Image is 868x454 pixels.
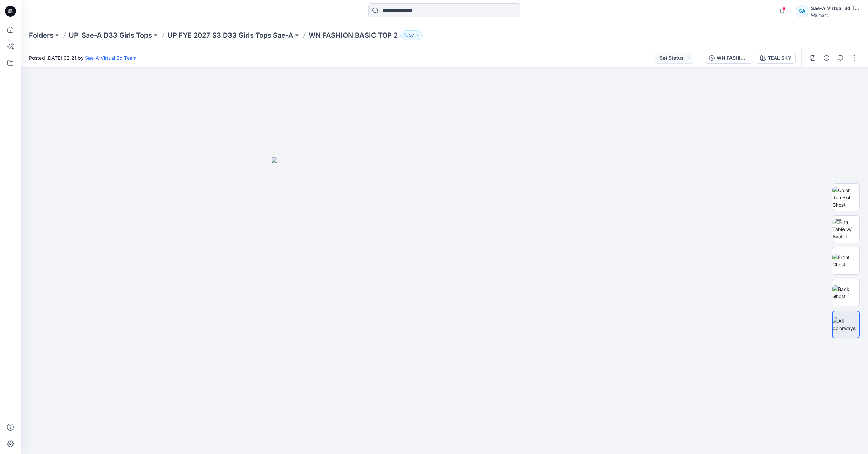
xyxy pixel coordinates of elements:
[85,55,136,61] a: Sae-A Virtual 3d Team
[768,54,791,62] div: TEAL SKY
[811,12,859,18] div: Walmart
[409,31,414,39] p: 57
[29,54,136,62] span: Posted [DATE] 02:21 by
[832,187,859,208] img: Color Run 3/4 Ghost
[717,54,748,62] div: WN FASHION BASIC TOP 2_REV1_FULL COLORWAYS
[832,218,859,240] img: Turn Table w/ Avatar
[309,30,398,40] p: WN FASHION BASIC TOP 2
[821,53,832,64] button: Details
[832,285,859,300] img: Back Ghost
[69,30,152,40] a: UP_Sae-A D33 Girls Tops
[811,4,859,12] div: Sae-A Virtual 3d Team
[833,317,859,332] img: All colorways
[167,30,293,40] a: UP FYE 2027 S3 D33 Girls Tops Sae-A
[832,254,859,268] img: Front Ghost
[272,157,617,454] img: eyJhbGciOiJIUzI1NiIsImtpZCI6IjAiLCJzbHQiOiJzZXMiLCJ0eXAiOiJKV1QifQ.eyJkYXRhIjp7InR5cGUiOiJzdG9yYW...
[29,30,54,40] a: Folders
[756,53,796,64] button: TEAL SKY
[796,5,808,17] div: SA
[400,30,423,40] button: 57
[705,53,753,64] button: WN FASHION BASIC TOP 2_REV1_FULL COLORWAYS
